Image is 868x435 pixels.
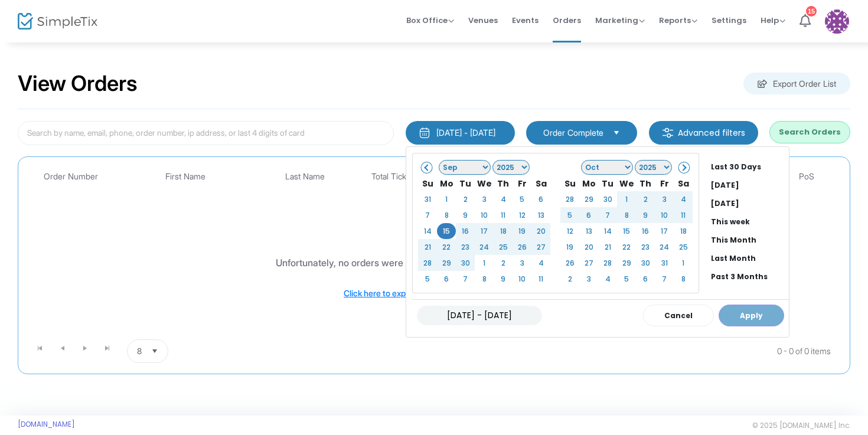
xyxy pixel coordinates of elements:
[553,5,581,35] span: Orders
[608,126,625,139] button: Select
[598,255,617,271] td: 28
[560,239,579,255] td: 19
[636,191,655,207] td: 2
[655,239,674,255] td: 24
[513,271,531,287] td: 10
[636,239,655,255] td: 23
[579,223,598,239] td: 13
[659,15,697,26] span: Reports
[655,207,674,223] td: 10
[643,305,714,326] button: Cancel
[617,239,636,255] td: 22
[456,271,475,287] td: 7
[24,163,844,335] div: Data table
[579,175,598,191] th: Mo
[752,421,850,430] span: © 2025 [DOMAIN_NAME] Inc.
[276,256,593,270] div: Unfortunately, no orders were found. Please try adjusting the filters above.
[475,191,494,207] td: 3
[674,175,693,191] th: Sa
[513,207,531,223] td: 12
[475,239,494,255] td: 24
[437,271,456,287] td: 6
[761,15,785,26] span: Help
[617,191,636,207] td: 1
[674,255,693,271] td: 1
[655,271,674,287] td: 7
[560,191,579,207] td: 28
[531,271,550,287] td: 11
[531,239,550,255] td: 27
[531,207,550,223] td: 13
[437,175,456,191] th: Mo
[636,255,655,271] td: 30
[437,207,456,223] td: 8
[494,207,513,223] td: 11
[18,121,394,145] input: Search by name, email, phone, order number, ip address, or last 4 digits of card
[636,207,655,223] td: 9
[437,239,456,255] td: 22
[456,191,475,207] td: 2
[560,271,579,287] td: 2
[406,121,515,145] button: [DATE] - [DATE]
[419,127,430,139] img: monthly
[617,271,636,287] td: 5
[617,255,636,271] td: 29
[18,71,138,97] h2: View Orders
[437,223,456,239] td: 15
[437,255,456,271] td: 29
[475,255,494,271] td: 1
[706,158,789,176] li: Last 30 Days
[344,288,524,298] span: Click here to expand your search to the last year
[636,175,655,191] th: Th
[137,345,142,357] span: 8
[475,271,494,287] td: 8
[579,271,598,287] td: 3
[617,175,636,191] th: We
[512,5,539,35] span: Events
[674,239,693,255] td: 25
[531,175,550,191] th: Sa
[418,223,437,239] td: 14
[579,207,598,223] td: 6
[706,249,789,267] li: Last Month
[674,271,693,287] td: 8
[579,239,598,255] td: 20
[513,239,531,255] td: 26
[598,271,617,287] td: 4
[418,191,437,207] td: 31
[712,5,746,35] span: Settings
[674,207,693,223] td: 11
[706,194,789,212] li: [DATE]
[706,231,789,249] li: This Month
[560,207,579,223] td: 5
[475,175,494,191] th: We
[494,239,513,255] td: 25
[531,223,550,239] td: 20
[468,5,498,35] span: Venues
[456,175,475,191] th: Tu
[598,175,617,191] th: Tu
[418,207,437,223] td: 7
[598,223,617,239] td: 14
[799,172,814,182] span: PoS
[513,175,531,191] th: Fr
[674,191,693,207] td: 4
[543,127,603,139] span: Order Complete
[513,255,531,271] td: 3
[655,255,674,271] td: 31
[436,127,495,139] div: [DATE] - [DATE]
[706,212,789,231] li: This week
[595,15,645,26] span: Marketing
[146,340,163,362] button: Select
[655,223,674,239] td: 17
[494,255,513,271] td: 2
[636,223,655,239] td: 16
[456,223,475,239] td: 16
[649,121,758,145] m-button: Advanced filters
[406,15,454,26] span: Box Office
[456,255,475,271] td: 30
[706,267,789,286] li: Past 3 Months
[494,175,513,191] th: Th
[674,223,693,239] td: 18
[357,163,432,191] th: Total Tickets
